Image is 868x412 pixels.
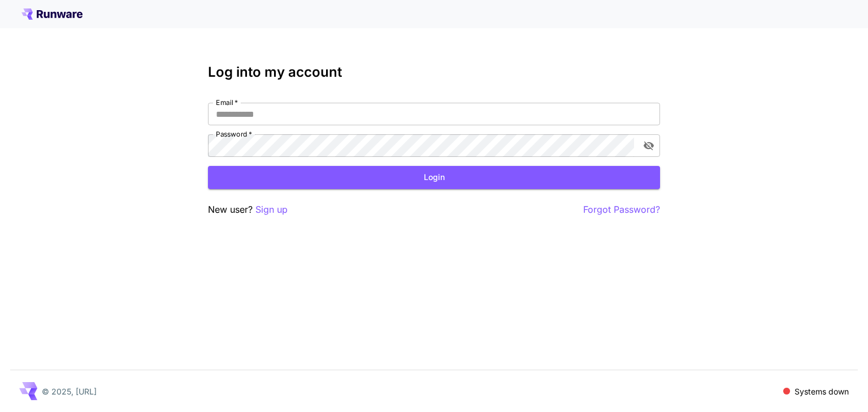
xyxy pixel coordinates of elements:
[639,135,659,156] button: toggle password visibility
[255,203,288,217] button: Sign up
[795,385,849,397] p: Systems down
[42,385,97,397] p: © 2025, [URL]
[208,64,660,80] h3: Log into my account
[216,98,238,107] label: Email
[583,203,660,217] button: Forgot Password?
[208,203,288,217] p: New user?
[216,129,252,139] label: Password
[208,166,660,189] button: Login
